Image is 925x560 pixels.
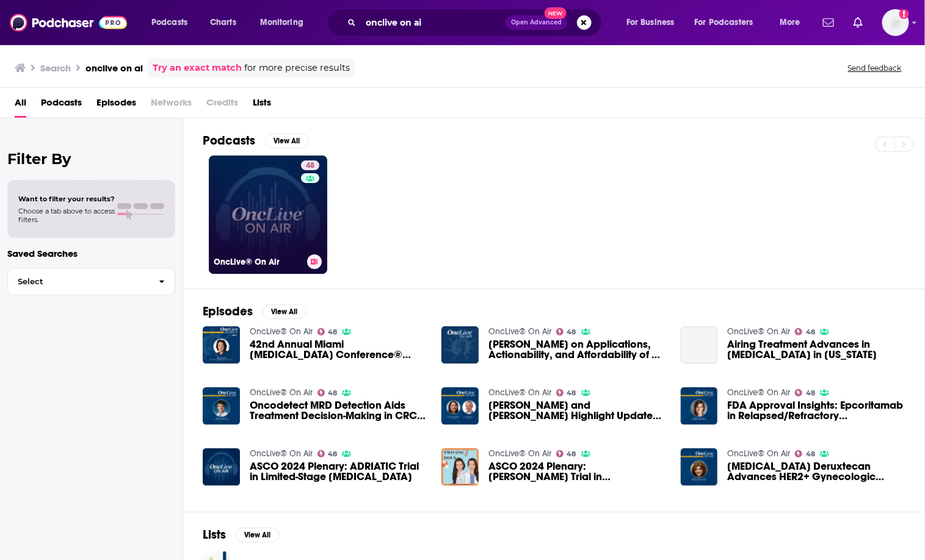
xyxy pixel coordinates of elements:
[488,339,666,360] a: Loaiza-Bonilla on Applications, Actionability, and Affordability of AI in Oncology
[806,329,815,335] span: 48
[10,11,127,34] img: Podchaser - Follow, Share and Rate Podcasts
[695,14,753,31] span: For Podcasters
[203,133,255,148] h2: Podcasts
[882,9,909,36] span: Logged in as hoffmacv
[206,93,238,118] span: Credits
[203,527,280,542] a: ListsView All
[250,339,427,360] a: 42nd Annual Miami Breast Cancer Conference® Podcast: OncLive On Air CE, Powered by PER
[506,15,567,30] button: Open AdvancedNew
[203,304,307,319] a: EpisodesView All
[203,527,226,542] h2: Lists
[214,257,302,267] h3: OncLive® On Air
[339,9,614,37] div: Search podcasts, credits, & more...
[818,12,839,33] a: Show notifications dropdown
[15,93,26,118] a: All
[727,400,905,421] span: FDA Approval Insights: Epcoritamab in Relapsed/Refractory [MEDICAL_DATA]
[556,450,576,458] a: 48
[41,93,82,118] span: Podcasts
[795,328,815,336] a: 48
[7,268,175,295] button: Select
[626,14,675,31] span: For Business
[250,400,427,421] a: Oncodetect MRD Detection Aids Treatment Decision-Making in CRC and Other Solid Tumors: With Eric ...
[203,304,253,319] h2: Episodes
[7,248,175,259] p: Saved Searches
[441,326,479,364] img: Loaiza-Bonilla on Applications, Actionability, and Affordability of AI in Oncology
[361,13,506,32] input: Search podcasts, credits, & more...
[795,389,815,397] a: 48
[265,134,309,148] button: View All
[488,448,551,459] a: OncLive® On Air
[727,448,790,459] a: OncLive® On Air
[85,62,143,74] h3: onclive on ai
[40,62,71,74] h3: Search
[96,93,136,118] a: Episodes
[252,13,319,32] button: open menu
[441,448,479,486] img: ASCO 2024 Plenary: LAURA Trial in Unresectable Stage III EGFRm NSCLC
[727,461,905,482] a: Trastuzumab Deruxtecan Advances HER2+ Gynecologic Cancer Care: With Susana M. Campos, MD, MPH
[203,448,240,486] img: ASCO 2024 Plenary: ADRIATIC Trial in Limited-Stage Small Cell Lung Cancer
[143,13,203,32] button: open menu
[882,9,909,36] img: User Profile
[488,400,666,421] a: Thomas and Lukas Highlight Updates in Brain Cancer from the 2024 ASCO Annual Meeting
[18,195,115,203] span: Want to filter your results?
[727,387,790,398] a: OncLive® On Air
[899,9,909,19] svg: Add a profile image
[567,451,576,457] span: 48
[488,339,666,360] span: [PERSON_NAME] on Applications, Actionability, and Affordability of AI in Oncology
[18,207,115,224] span: Choose a tab above to access filters.
[780,14,800,31] span: More
[806,451,815,457] span: 48
[263,304,307,319] button: View All
[681,326,718,364] a: Airing Treatment Advances in Breast Cancer in New York
[441,387,479,425] img: Thomas and Lukas Highlight Updates in Brain Cancer from the 2024 ASCO Annual Meeting
[151,93,192,118] span: Networks
[317,450,338,458] a: 48
[250,387,313,398] a: OncLive® On Air
[317,389,338,397] a: 48
[681,448,718,486] img: Trastuzumab Deruxtecan Advances HER2+ Gynecologic Cancer Care: With Susana M. Campos, MD, MPH
[727,339,905,360] span: Airing Treatment Advances in [MEDICAL_DATA] in [US_STATE]
[545,7,567,19] span: New
[488,326,551,337] a: OncLive® On Air
[260,14,303,31] span: Monitoring
[681,387,718,425] img: FDA Approval Insights: Epcoritamab in Relapsed/Refractory Follicular Lymphoma
[567,329,576,335] span: 48
[244,61,350,75] span: for more precise results
[151,14,187,31] span: Podcasts
[203,387,240,425] img: Oncodetect MRD Detection Aids Treatment Decision-Making in CRC and Other Solid Tumors: With Eric ...
[236,528,280,542] button: View All
[203,133,309,148] a: PodcastsView All
[488,400,666,421] span: [PERSON_NAME] and [PERSON_NAME] Highlight Updates in [MEDICAL_DATA] from the 2024 ASCO Annual Mee...
[203,326,240,364] img: 42nd Annual Miami Breast Cancer Conference® Podcast: OncLive On Air CE, Powered by PER
[488,387,551,398] a: OncLive® On Air
[556,328,576,336] a: 48
[209,156,327,274] a: 48OncLive® On Air
[844,63,905,73] button: Send feedback
[250,461,427,482] span: ASCO 2024 Plenary: ADRIATIC Trial in Limited-Stage [MEDICAL_DATA]
[727,326,790,337] a: OncLive® On Air
[727,339,905,360] a: Airing Treatment Advances in Breast Cancer in New York
[795,450,815,458] a: 48
[210,14,236,31] span: Charts
[253,93,271,118] a: Lists
[301,160,319,170] a: 48
[687,13,771,32] button: open menu
[328,329,337,335] span: 48
[556,389,576,397] a: 48
[250,339,427,360] span: 42nd Annual Miami [MEDICAL_DATA] Conference® Podcast: OncLive On Air CE, Powered by PER
[250,326,313,337] a: OncLive® On Air
[488,461,666,482] a: ASCO 2024 Plenary: LAURA Trial in Unresectable Stage III EGFRm NSCLC
[202,13,244,32] a: Charts
[328,451,337,457] span: 48
[567,390,576,396] span: 48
